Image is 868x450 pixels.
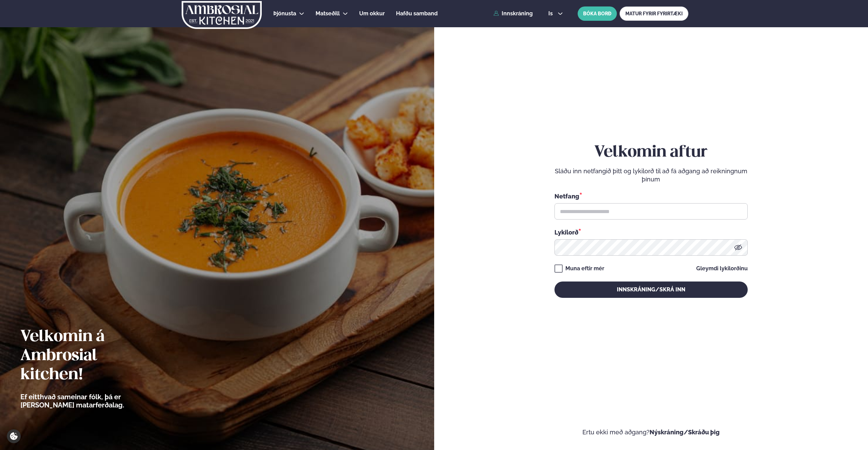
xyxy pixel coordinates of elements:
[554,282,748,298] button: Innskráning/Skrá inn
[493,11,533,17] a: Innskráning
[7,429,21,443] a: Cookie settings
[554,143,748,162] h2: Velkomin aftur
[554,228,748,237] div: Lykilorð
[543,11,568,16] button: is
[396,10,438,18] a: Hafðu samband
[20,327,162,385] h2: Velkomin á Ambrosial kitchen!
[273,10,296,17] span: Þjónusta
[20,393,162,409] p: Ef eitthvað sameinar fólk, þá er [PERSON_NAME] matarferðalag.
[620,6,688,21] a: MATUR FYRIR FYRIRTÆKI
[554,192,748,200] div: Netfang
[273,10,296,18] a: Þjónusta
[650,429,720,436] a: Nýskráning/Skráðu þig
[359,10,385,18] a: Um okkur
[455,428,848,436] p: Ertu ekki með aðgang?
[316,10,340,18] a: Matseðill
[181,1,262,29] img: logo
[316,10,340,17] span: Matseðill
[578,6,617,21] button: BÓKA BORÐ
[696,266,748,271] a: Gleymdi lykilorðinu
[554,167,748,183] p: Sláðu inn netfangið þitt og lykilorð til að fá aðgang að reikningnum þínum
[396,10,438,17] span: Hafðu samband
[548,11,555,16] span: is
[359,10,385,17] span: Um okkur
